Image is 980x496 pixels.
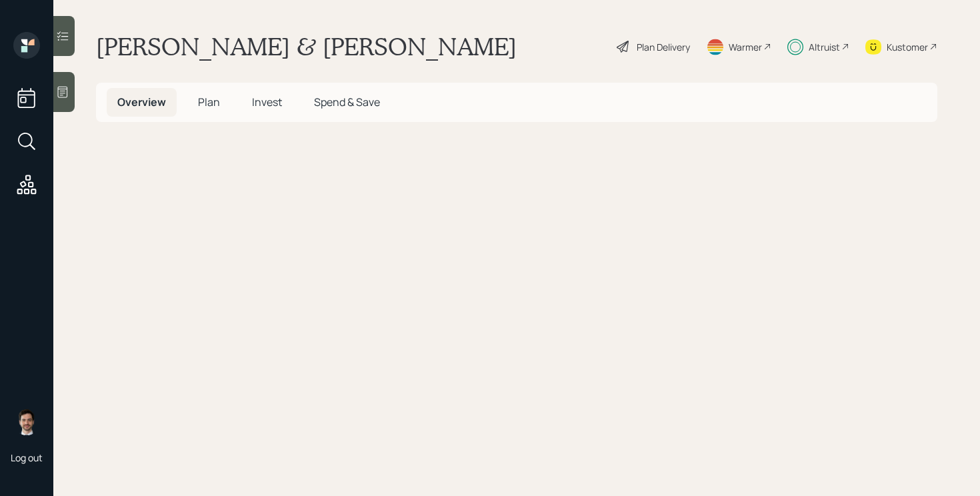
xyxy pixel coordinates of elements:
span: Invest [252,95,282,109]
img: jonah-coleman-headshot.png [13,409,40,435]
h1: [PERSON_NAME] & [PERSON_NAME] [96,32,517,61]
div: Log out [11,451,43,464]
span: Plan [198,95,220,109]
span: Overview [117,95,166,109]
div: Warmer [729,40,762,54]
div: Altruist [809,40,840,54]
div: Plan Delivery [637,40,690,54]
div: Kustomer [887,40,928,54]
span: Spend & Save [314,95,380,109]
